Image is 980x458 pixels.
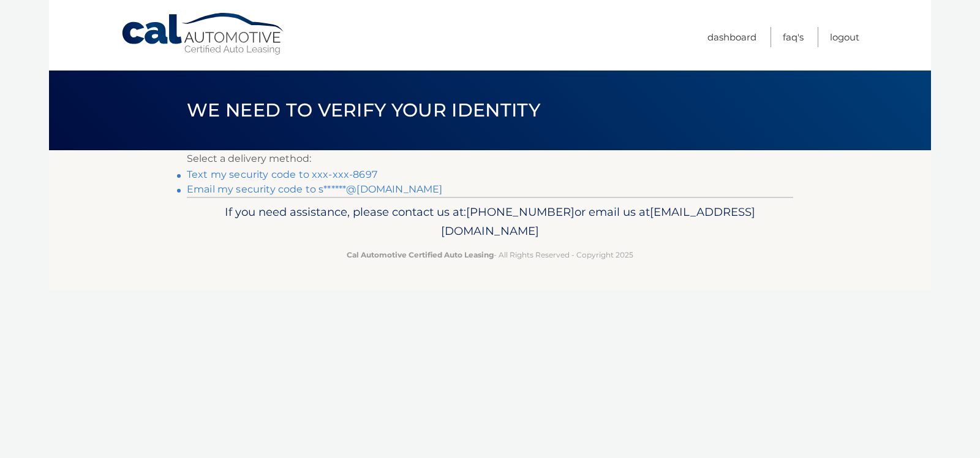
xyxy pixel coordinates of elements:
[187,169,377,180] a: Text my security code to xxx-xxx-8697
[707,27,756,47] a: Dashboard
[121,12,286,56] a: Cal Automotive
[187,183,443,195] a: Email my security code to s******@[DOMAIN_NAME]
[783,27,804,47] a: FAQ's
[187,99,540,121] span: We need to verify your identity
[195,248,785,261] p: - All Rights Reserved - Copyright 2025
[187,150,793,167] p: Select a delivery method:
[466,205,575,219] span: [PHONE_NUMBER]
[195,202,785,242] p: If you need assistance, please contact us at: or email us at
[830,27,859,47] a: Logout
[347,250,494,259] strong: Cal Automotive Certified Auto Leasing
